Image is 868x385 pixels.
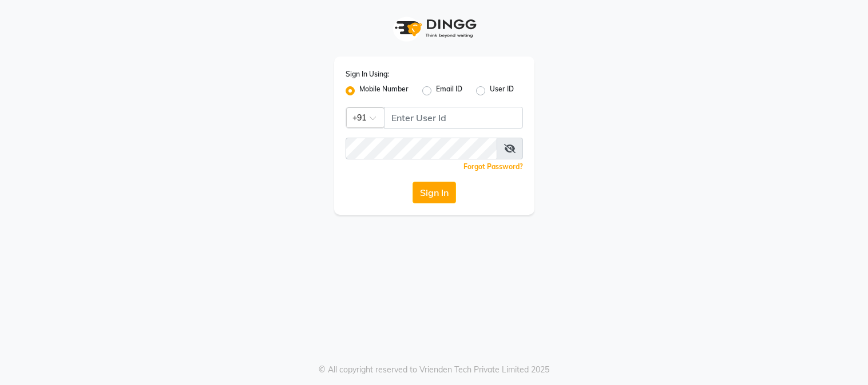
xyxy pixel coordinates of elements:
label: Mobile Number [359,84,409,98]
input: Username [346,138,497,159]
label: Sign In Using: [346,69,389,79]
img: logo1.svg [389,11,480,45]
label: Email ID [436,84,462,98]
button: Sign In [413,182,456,203]
input: Username [384,107,523,129]
label: User ID [490,84,514,98]
a: Forgot Password? [463,162,523,171]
